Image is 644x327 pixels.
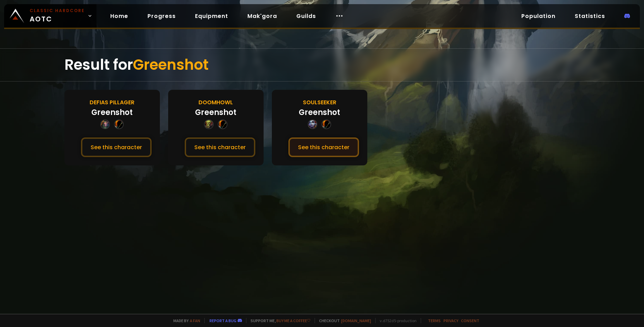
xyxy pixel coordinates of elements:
a: Privacy [443,318,458,323]
span: AOTC [30,8,85,24]
a: Home [105,9,134,23]
div: Soulseeker [303,98,336,107]
button: See this character [185,137,255,157]
a: Statistics [569,9,611,23]
span: v. d752d5 - production [375,318,417,323]
span: Greenshot [133,55,208,75]
div: Doomhowl [198,98,233,107]
span: Checkout [315,318,371,323]
a: Terms [428,318,441,323]
div: Result for [64,49,580,81]
a: [DOMAIN_NAME] [341,318,371,323]
button: See this character [288,137,359,157]
a: Mak'gora [242,9,283,23]
div: Greenshot [91,107,133,118]
button: See this character [81,137,152,157]
span: Support me, [246,318,310,323]
small: Classic Hardcore [30,8,85,14]
a: Population [516,9,561,23]
a: Progress [142,9,181,23]
a: Equipment [190,9,234,23]
div: Greenshot [195,107,236,118]
a: Consent [461,318,479,323]
a: Classic HardcoreAOTC [4,4,96,28]
a: Report a bug [209,318,236,323]
a: Guilds [291,9,321,23]
div: Defias Pillager [90,98,134,107]
a: a fan [190,318,200,323]
span: Made by [169,318,200,323]
a: Buy me a coffee [276,318,310,323]
div: Greenshot [299,107,340,118]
